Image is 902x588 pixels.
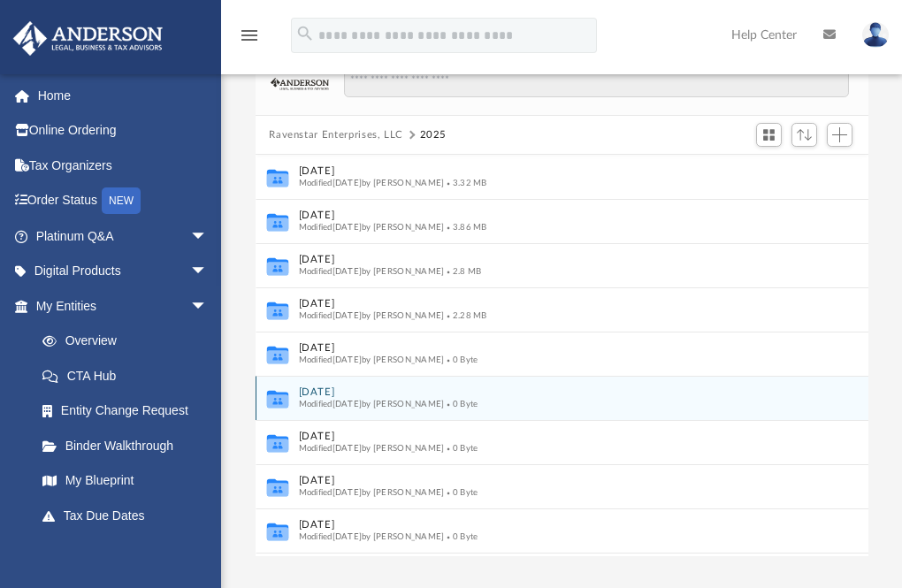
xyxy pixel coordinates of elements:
[298,476,788,487] button: [DATE]
[295,24,315,43] i: search
[444,355,478,364] span: 0 Byte
[298,444,444,453] span: Modified [DATE] by [PERSON_NAME]
[298,400,444,409] span: Modified [DATE] by [PERSON_NAME]
[444,179,486,187] span: 3.32 MB
[12,78,234,113] a: Home
[444,488,478,497] span: 0 Byte
[190,218,225,255] span: arrow_drop_down
[298,166,788,178] button: [DATE]
[298,299,788,310] button: [DATE]
[190,288,225,325] span: arrow_drop_down
[25,498,234,533] a: Tax Due Dates
[444,400,478,409] span: 0 Byte
[25,358,234,393] a: CTA Hub
[791,123,818,147] button: Sort
[25,428,234,463] a: Binder Walkthrough
[420,127,447,143] button: 2025
[444,444,478,453] span: 0 Byte
[12,113,234,149] a: Online Ordering
[12,218,234,254] a: Platinum Q&Aarrow_drop_down
[190,254,225,290] span: arrow_drop_down
[298,532,444,541] span: Modified [DATE] by [PERSON_NAME]
[239,25,260,46] i: menu
[298,223,444,232] span: Modified [DATE] by [PERSON_NAME]
[344,64,849,97] input: Search files and folders
[444,267,481,276] span: 2.8 MB
[298,267,444,276] span: Modified [DATE] by [PERSON_NAME]
[25,393,234,429] a: Entity Change Request
[298,179,444,187] span: Modified [DATE] by [PERSON_NAME]
[8,21,168,56] img: Anderson Advisors Platinum Portal
[298,210,788,222] button: [DATE]
[256,155,868,557] div: grid
[25,463,225,499] a: My Blueprint
[12,148,234,183] a: Tax Organizers
[102,187,141,214] div: NEW
[12,183,234,219] a: Order StatusNEW
[298,255,788,266] button: [DATE]
[12,288,234,324] a: My Entitiesarrow_drop_down
[444,311,486,320] span: 2.28 MB
[298,343,788,355] button: [DATE]
[239,34,260,46] a: menu
[827,123,853,148] button: Add
[756,123,783,148] button: Switch to Grid View
[298,387,788,399] button: [DATE]
[298,488,444,497] span: Modified [DATE] by [PERSON_NAME]
[298,355,444,364] span: Modified [DATE] by [PERSON_NAME]
[298,431,788,443] button: [DATE]
[25,324,234,359] a: Overview
[444,532,478,541] span: 0 Byte
[269,127,403,143] button: Ravenstar Enterprises, LLC
[298,520,788,531] button: [DATE]
[12,254,234,289] a: Digital Productsarrow_drop_down
[862,22,889,48] img: User Pic
[298,311,444,320] span: Modified [DATE] by [PERSON_NAME]
[444,223,486,232] span: 3.86 MB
